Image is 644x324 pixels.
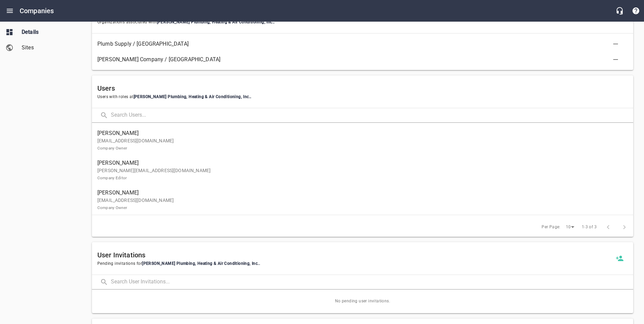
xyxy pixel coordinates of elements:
span: Per Page: [542,224,560,231]
a: Invite a new user to Jensen's Plumbing, Heating & Air Conditioning, Inc. [612,250,628,267]
span: Organizations associated with [97,19,612,26]
p: [EMAIL_ADDRESS][DOMAIN_NAME] [97,197,622,211]
p: [PERSON_NAME][EMAIL_ADDRESS][DOMAIN_NAME] [97,167,622,181]
a: [PERSON_NAME][EMAIL_ADDRESS][DOMAIN_NAME]Company Owner [92,125,633,155]
span: [PERSON_NAME] [97,189,622,197]
h6: Users [97,83,628,94]
a: [PERSON_NAME][PERSON_NAME][EMAIL_ADDRESS][DOMAIN_NAME]Company Editor [92,155,633,185]
small: Company Editor [97,176,127,180]
span: Plumb Supply / [GEOGRAPHIC_DATA] [97,40,617,48]
span: Sites [22,44,73,52]
span: [PERSON_NAME] Plumbing, Heating & Air Conditioning, Inc. . [157,20,275,24]
span: [PERSON_NAME] [97,159,622,167]
span: [PERSON_NAME] Company / [GEOGRAPHIC_DATA] [97,55,617,64]
button: Open drawer [2,3,18,19]
span: [PERSON_NAME] Plumbing, Heating & Air Conditioning, Inc. . [134,94,252,99]
button: Support Portal [628,3,644,19]
h6: User Invitations [97,250,612,260]
button: Live Chat [612,3,628,19]
span: Users with roles at [97,94,628,100]
h6: Companies [20,5,54,16]
a: [PERSON_NAME][EMAIL_ADDRESS][DOMAIN_NAME]Company Owner [92,185,633,215]
span: 1-3 of 3 [582,224,597,231]
span: No pending user invitations. [92,290,633,313]
span: Pending invitations for [97,260,612,267]
span: Details [22,28,73,36]
div: 10 [563,223,577,232]
span: [PERSON_NAME] Plumbing, Heating & Air Conditioning, Inc. . [142,261,260,266]
small: Company Owner [97,205,127,210]
p: [EMAIL_ADDRESS][DOMAIN_NAME] [97,137,622,152]
button: Delete Association [607,51,624,68]
input: Search User Invitations... [111,275,633,290]
span: [PERSON_NAME] [97,129,622,137]
button: Delete Association [607,36,624,52]
small: Company Owner [97,146,127,151]
input: Search Users... [111,108,633,123]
